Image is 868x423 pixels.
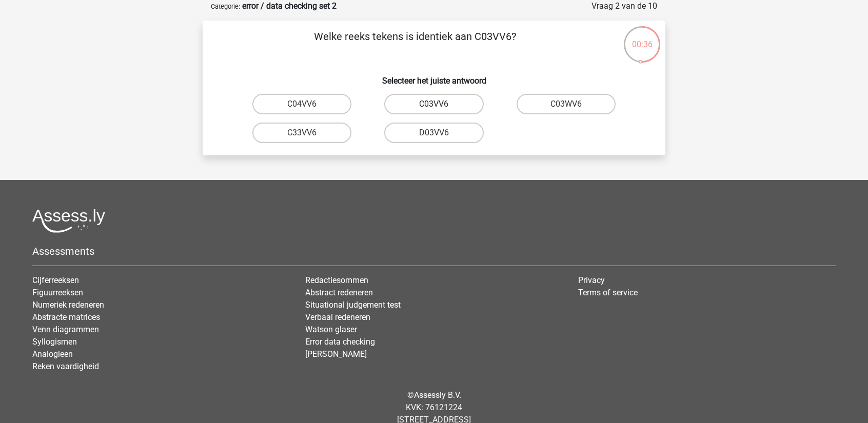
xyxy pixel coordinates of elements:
label: D03VV6 [384,123,483,143]
p: Welke reeks tekens is identiek aan C03VV6? [219,29,610,59]
label: C03WV6 [517,94,616,114]
label: C33VV6 [252,123,351,143]
a: Error data checking [305,337,375,347]
h6: Selecteer het juiste antwoord [219,68,649,86]
a: Abstract redeneren [305,288,373,297]
a: Reken vaardigheid [32,361,99,371]
a: Redactiesommen [305,275,368,285]
strong: error / data checking set 2 [242,1,337,11]
a: Watson glaser [305,325,357,334]
a: Syllogismen [32,337,77,347]
a: Abstracte matrices [32,312,100,322]
a: Situational judgement test [305,300,401,310]
a: Cijferreeksen [32,275,79,285]
a: Analogieen [32,349,73,359]
small: Categorie: [211,3,240,10]
a: Figuurreeksen [32,288,83,297]
a: Terms of service [578,288,638,297]
a: Assessly B.V. [414,390,461,400]
div: 00:36 [623,25,661,51]
a: Venn diagrammen [32,325,99,334]
h5: Assessments [32,245,836,257]
a: Privacy [578,275,605,285]
a: Verbaal redeneren [305,312,370,322]
a: [PERSON_NAME] [305,349,367,359]
img: Assessly logo [32,209,105,233]
label: C03VV6 [384,94,483,114]
a: Numeriek redeneren [32,300,104,310]
label: C04VV6 [252,94,351,114]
